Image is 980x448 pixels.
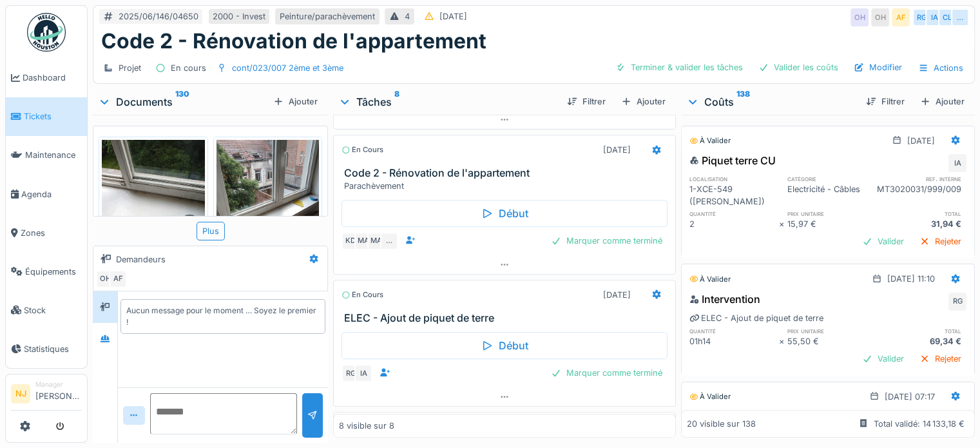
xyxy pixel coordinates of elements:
div: Marquer comme terminé [546,364,668,382]
div: × [779,335,787,347]
h1: Code 2 - Rénovation de l'appartement [101,29,486,54]
a: Équipements [6,252,87,291]
div: IA [354,364,372,382]
div: Manager [35,380,82,389]
li: [PERSON_NAME] [35,380,82,407]
div: Electricité - Câbles [787,183,877,208]
div: 2000 - Invest [213,10,265,23]
div: Début [341,200,668,227]
div: OH [96,270,114,288]
div: IA [925,8,943,26]
div: OH [871,8,889,26]
div: 1-XCE-549 ([PERSON_NAME]) [689,183,779,208]
h3: Code 2 - Rénovation de l'appartement [344,167,670,179]
img: Badge_color-CXgf-gQk.svg [27,13,66,52]
div: Documents [98,94,268,110]
div: [DATE] [907,135,935,147]
div: RG [341,364,360,382]
h6: catégorie [787,175,877,183]
div: [DATE] 11:10 [887,273,935,285]
div: Peinture/parachèvement [280,10,375,23]
div: 2025/06/146/04650 [119,10,198,23]
div: Coûts [686,94,856,110]
div: Piquet terre CU [689,153,776,168]
div: 8 visible sur 8 [339,420,394,432]
div: IA [948,154,966,172]
a: Dashboard [6,59,87,97]
div: [DATE] [439,10,467,23]
div: [DATE] [603,289,631,301]
h6: total [877,327,966,335]
div: MA [367,232,385,250]
sup: 130 [175,94,189,110]
img: lzz59otylbbmefbkfje1qkjj0tez [102,140,205,277]
div: 69,34 € [877,335,966,347]
div: À valider [689,135,731,146]
h6: prix unitaire [787,327,877,335]
h6: quantité [689,209,779,218]
div: Rejeter [914,233,966,250]
h6: prix unitaire [787,209,877,218]
div: … [951,8,969,26]
a: Maintenance [6,136,87,175]
a: Stock [6,291,87,329]
img: rgv64kyh3j6dwgevsobwxswr66sf [216,140,320,277]
div: Aucun message pour le moment … Soyez le premier ! [126,305,320,328]
a: NJ Manager[PERSON_NAME] [11,380,82,411]
div: Ajouter [268,93,323,110]
a: Statistiques [6,329,87,368]
div: … [380,232,398,250]
div: 20 visible sur 138 [687,418,756,430]
div: 55,50 € [787,335,877,347]
div: Terminer & valider les tâches [610,59,748,76]
div: RG [948,293,966,311]
div: En cours [341,289,383,300]
div: Intervention [689,409,760,424]
div: Valider [857,350,909,367]
div: Valider [857,233,909,250]
div: Ajouter [915,93,970,110]
span: Équipements [25,266,82,278]
div: Parachèvement [344,180,670,192]
sup: 8 [394,94,399,110]
div: AF [109,270,127,288]
span: Tickets [24,110,82,122]
div: 15,97 € [787,218,877,230]
h6: quantité [689,327,779,335]
h6: ref. interne [877,175,966,183]
a: Tickets [6,97,87,136]
div: OH [850,8,869,26]
div: MA [354,232,372,250]
div: Plus [197,222,225,240]
h3: ELEC - Ajout de piquet de terre [344,312,670,324]
div: [DATE] [603,144,631,156]
div: Début [341,332,668,359]
div: Tâches [338,94,557,110]
span: Maintenance [25,149,82,161]
div: MT3020031/999/009 [877,183,966,208]
span: Statistiques [24,343,82,355]
div: 4 [405,10,410,23]
div: Actions [912,59,969,77]
span: Stock [24,304,82,317]
a: Agenda [6,175,87,213]
h6: total [877,209,966,218]
sup: 138 [736,94,750,110]
div: cont/023/007 2ème et 3ème [232,62,343,74]
span: Agenda [21,188,82,200]
div: Demandeurs [116,253,166,266]
div: Ajouter [616,93,671,110]
div: À valider [689,391,731,402]
div: Projet [119,62,141,74]
div: Modifier [849,59,907,76]
div: 01h14 [689,335,779,347]
div: AF [892,8,910,26]
span: Zones [21,227,82,239]
div: Total validé: 14 133,18 € [874,418,965,430]
div: À valider [689,274,731,285]
span: Dashboard [23,72,82,84]
h6: localisation [689,175,779,183]
div: CL [938,8,956,26]
div: Marquer comme terminé [546,232,668,249]
a: Zones [6,213,87,252]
